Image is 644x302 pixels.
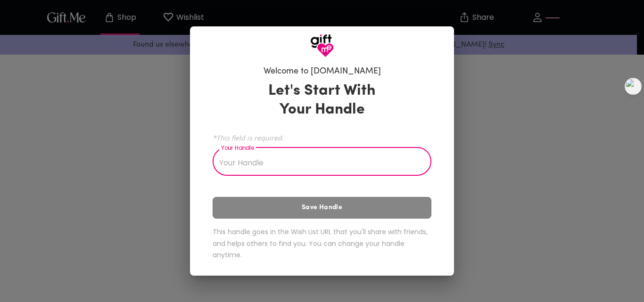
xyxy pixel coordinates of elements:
[213,149,421,176] input: Your Handle
[310,34,334,57] img: GiftMe Logo
[213,133,431,142] span: *This field is required.
[213,226,431,261] h6: This handle goes in the Wish List URL that you'll share with friends, and helps others to find yo...
[264,66,381,77] h6: Welcome to [DOMAIN_NAME]
[256,82,388,119] h3: Let's Start With Your Handle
